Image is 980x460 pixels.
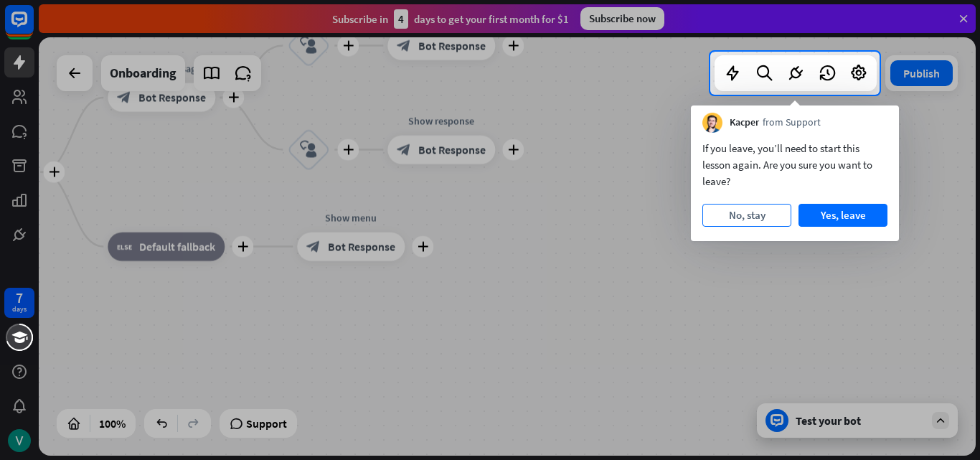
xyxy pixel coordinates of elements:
[763,116,821,130] span: from Support
[798,204,887,227] button: Yes, leave
[730,116,759,130] span: Kacper
[702,140,887,189] div: If you leave, you’ll need to start this lesson again. Are you sure you want to leave?
[702,204,791,227] button: No, stay
[11,6,55,49] button: Open LiveChat chat widget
